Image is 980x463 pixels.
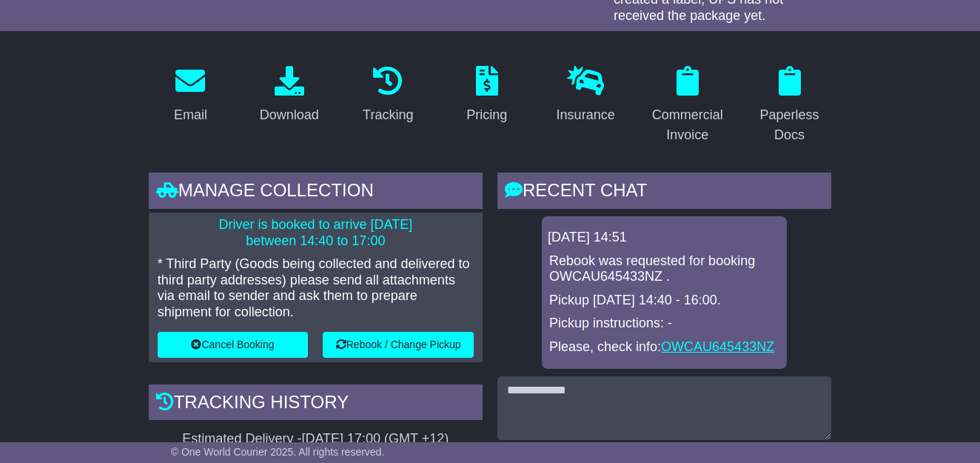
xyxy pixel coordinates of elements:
[353,61,423,130] a: Tracking
[158,332,309,358] button: Cancel Booking
[549,253,779,285] p: Rebook was requested for booking OWCAU645433NZ .
[466,105,507,125] div: Pricing
[757,105,822,145] div: Paperless Docs
[149,173,483,213] div: Manage collection
[661,339,774,354] a: OWCAU645433NZ
[748,61,831,150] a: Paperless Docs
[260,105,319,125] div: Download
[497,173,831,213] div: RECENT CHAT
[549,293,779,309] p: Pickup [DATE] 14:40 - 16:00.
[642,61,733,150] a: Commercial Invoice
[149,431,483,447] div: Estimated Delivery -
[549,339,779,356] p: Please, check info:
[547,61,625,130] a: Insurance
[557,105,615,125] div: Insurance
[174,105,207,125] div: Email
[158,256,474,320] p: * Third Party (Goods being collected and delivered to third party addresses) please send all atta...
[652,105,723,145] div: Commercial Invoice
[250,61,329,130] a: Download
[457,61,517,130] a: Pricing
[323,332,474,358] button: Rebook / Change Pickup
[301,431,449,447] div: [DATE] 17:00 (GMT +12)
[548,230,781,246] div: [DATE] 14:51
[171,446,385,458] span: © One World Courier 2025. All rights reserved.
[149,384,483,424] div: Tracking history
[363,105,413,125] div: Tracking
[549,316,779,332] p: Pickup instructions: -
[164,61,217,130] a: Email
[158,217,474,249] p: Driver is booked to arrive [DATE] between 14:40 to 17:00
